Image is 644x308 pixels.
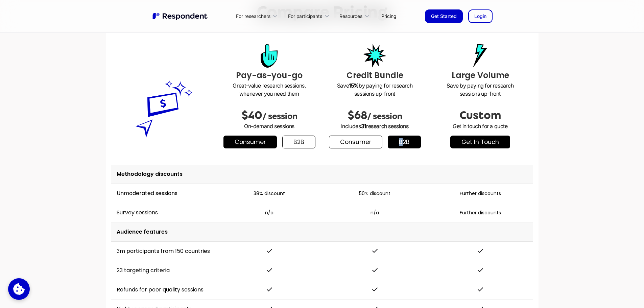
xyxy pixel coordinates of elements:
[425,9,463,23] a: Get Started
[328,122,422,130] p: Includes
[433,69,528,81] h3: Large Volume
[433,122,528,130] p: Get in touch for a quote
[388,136,421,148] a: b2b
[428,203,533,222] td: Further discounts
[329,136,382,148] a: Consumer
[322,184,428,203] td: 50% discount
[111,280,217,300] td: Refunds for poor quality sessions
[111,261,217,280] td: 23 targeting criteria
[328,81,422,98] p: Save by paying for research sessions up-front
[152,12,209,21] a: home
[223,136,277,148] a: Consumer
[222,122,317,130] p: On-demand sessions
[361,123,366,129] span: 31
[468,9,493,23] a: Login
[376,8,402,24] a: Pricing
[367,112,402,121] span: / session
[433,81,528,98] p: Save by paying for research sessions up-front
[111,184,217,203] td: Unmoderated sessions
[241,109,262,121] span: $40
[222,69,317,81] h3: Pay-as-you-go
[232,8,284,24] div: For researchers
[328,69,422,81] h3: Credit Bundle
[284,8,335,24] div: For participants
[222,81,317,98] p: Great-value research sessions, whenever you need them
[217,184,322,203] td: 38% discount
[217,203,322,222] td: n/a
[111,165,533,184] td: Methodology discounts
[366,123,408,129] span: research sessions
[111,242,217,261] td: 3m participants from 150 countries
[336,8,376,24] div: Resources
[450,136,510,148] a: get in touch
[459,109,501,121] span: Custom
[339,13,362,20] div: Resources
[322,203,428,222] td: n/a
[288,13,322,20] div: For participants
[262,112,297,121] span: / session
[152,12,209,21] img: Untitled UI logotext
[348,109,367,121] span: $68
[428,184,533,203] td: Further discounts
[111,222,533,242] td: Audience features
[282,136,315,148] a: b2b
[236,13,270,20] div: For researchers
[349,82,359,89] strong: 15%
[111,203,217,222] td: Survey sessions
